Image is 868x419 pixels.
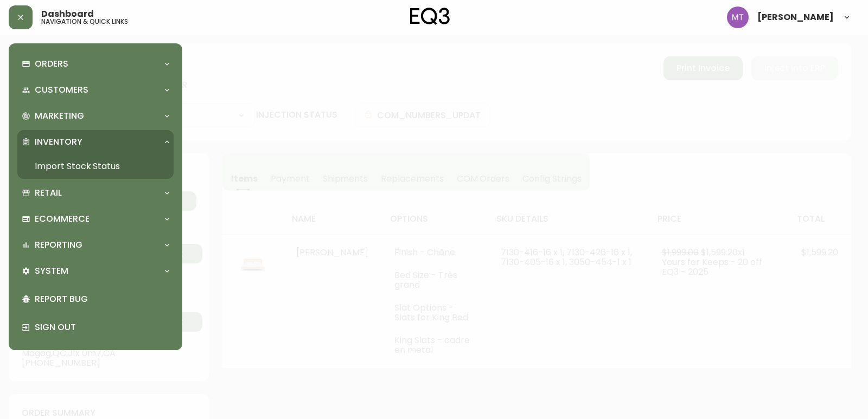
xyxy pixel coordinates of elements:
p: Retail [35,187,62,199]
div: Customers [17,78,174,102]
div: Reporting [17,233,174,257]
p: System [35,265,68,277]
p: Marketing [35,110,84,122]
p: Customers [35,84,88,96]
span: Dashboard [41,10,94,18]
p: Inventory [35,136,82,148]
div: Report Bug [17,285,174,313]
p: Report Bug [35,293,169,305]
span: [PERSON_NAME] [757,13,834,22]
a: Import Stock Status [17,154,174,179]
div: Marketing [17,104,174,128]
div: System [17,259,174,283]
h5: navigation & quick links [41,18,128,25]
div: Sign Out [17,313,174,341]
p: Reporting [35,239,82,251]
img: logo [410,8,450,25]
p: Sign Out [35,321,169,333]
div: Orders [17,52,174,76]
p: Ecommerce [35,213,90,225]
div: Inventory [17,130,174,154]
div: Ecommerce [17,207,174,231]
div: Retail [17,181,174,205]
p: Orders [35,58,68,70]
img: 397d82b7ede99da91c28605cdd79fceb [727,7,749,28]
